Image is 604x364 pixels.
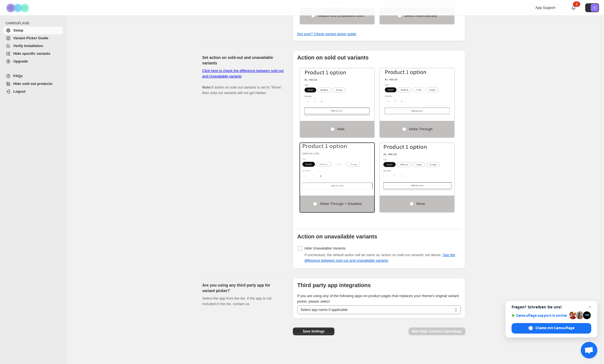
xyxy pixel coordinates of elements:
a: Chat öffnen [581,342,597,358]
a: Hide sold out products [3,80,63,88]
span: Save Settings [303,329,324,334]
span: If unchecked, the default action will be same as 'action on sold out variants' set above. [304,253,455,262]
a: Not sure? Check variant picker guide [297,32,356,36]
span: Camouflage support is online [512,313,567,318]
span: Strike-through [409,127,433,131]
b: Third party app integrations [297,282,371,288]
span: Fragen? Schreiben Sie uns! [512,305,591,309]
span: FAQs [13,74,23,78]
img: None [380,143,454,190]
span: Logout [13,89,25,93]
b: Action on sold out variants [297,54,369,61]
a: Logout [3,88,63,95]
span: App Support [535,6,555,10]
button: Save Settings [293,327,334,335]
span: Hide specific variants [13,51,50,56]
span: Hide sold out products [13,82,53,86]
b: Note: [202,85,211,89]
a: 2 [571,5,576,11]
img: Camouflage [4,0,32,15]
span: Hide [337,127,345,131]
span: Chatte mit Camouflage [535,326,574,331]
span: Verify Installation [13,44,43,48]
a: Hide specific variants [3,50,63,58]
a: Click here to check the difference between sold out and Unavailable variants [202,69,284,78]
span: Avatar with initials S [591,4,598,12]
span: Upgrade [13,59,28,63]
span: Select the app from the list. If the app is not included in the list, contact us. [202,296,272,306]
a: Variant Picker Guide [3,34,63,42]
a: FAQs [3,72,63,80]
span: Hide Unavailable Variants [304,246,346,250]
span: Chatte mit Camouflage [512,323,591,334]
div: 2 [573,1,580,7]
b: Action on unavailable variants [297,233,377,240]
text: S [593,6,595,9]
a: Verify Installation [3,42,63,50]
span: Setup [13,28,23,32]
span: Swatch and Dropdowns both [318,14,364,18]
h2: Are you using any third party app for variant picker? [202,282,284,293]
img: Strike-through + Disabled [300,143,375,190]
img: Hide [300,68,375,115]
a: Setup [3,27,63,34]
span: Detect Automatically [404,14,437,18]
span: Variant Picker Guide [13,36,48,40]
span: Strike-through + Disabled [320,202,362,206]
span: If action on sold out variants is set to "None", then sold out variants will not get hidden [202,69,284,95]
a: Upgrade [3,58,63,65]
span: None [416,202,425,206]
button: Avatar with initials S [585,3,599,12]
span: CAMOUFLAGE [6,21,64,25]
span: If you are using any of the following apps on product pages that replaces your theme's original v... [297,294,459,303]
h2: Set action on sold-out and unavailable variants [202,55,284,66]
img: Strike-through [380,68,454,115]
